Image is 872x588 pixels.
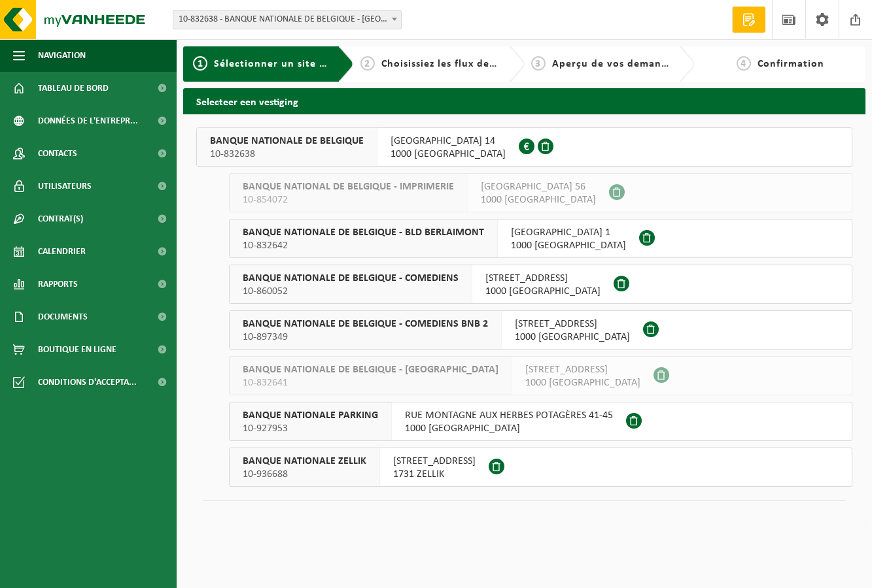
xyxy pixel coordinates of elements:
span: Contacts [38,137,77,170]
span: BANQUE NATIONALE DE BELGIQUE [210,135,364,148]
span: 1731 ZELLIK [393,468,476,481]
span: 1000 [GEOGRAPHIC_DATA] [511,239,626,252]
button: BANQUE NATIONALE DE BELGIQUE 10-832638 [GEOGRAPHIC_DATA] 141000 [GEOGRAPHIC_DATA] [196,127,852,167]
span: Rapports [38,268,78,301]
span: 1000 [GEOGRAPHIC_DATA] [481,193,596,206]
span: Données de l'entrepr... [38,105,138,137]
span: Choisissiez les flux de déchets et récipients [381,59,599,69]
button: BANQUE NATIONALE DE BELGIQUE - COMEDIENS 10-860052 [STREET_ADDRESS]1000 [GEOGRAPHIC_DATA] [229,265,852,304]
span: 1000 [GEOGRAPHIC_DATA] [525,376,640,389]
span: Navigation [38,39,86,72]
span: Sélectionner un site ici [214,59,331,69]
button: BANQUE NATIONALE ZELLIK 10-936688 [STREET_ADDRESS]1731 ZELLIK [229,448,852,487]
span: 10-832638 - BANQUE NATIONALE DE BELGIQUE - BRUXELLES [173,10,401,29]
span: Contrat(s) [38,203,83,235]
span: 10-832641 [243,376,498,389]
span: BANQUE NATIONALE ZELLIK [243,455,366,468]
span: 1000 [GEOGRAPHIC_DATA] [391,148,506,161]
span: 1000 [GEOGRAPHIC_DATA] [485,285,601,298]
button: BANQUE NATIONALE PARKING 10-927953 RUE MONTAGNE AUX HERBES POTAGÈRES 41-451000 [GEOGRAPHIC_DATA] [229,402,852,441]
span: 10-936688 [243,468,366,481]
span: RUE MONTAGNE AUX HERBES POTAGÈRES 41-45 [405,409,613,422]
span: [GEOGRAPHIC_DATA] 56 [481,180,596,193]
button: BANQUE NATIONALE DE BELGIQUE - BLD BERLAIMONT 10-832642 [GEOGRAPHIC_DATA] 11000 [GEOGRAPHIC_DATA] [229,219,852,258]
span: BANQUE NATIONAL DE BELGIQUE - IMPRIMERIE [243,180,454,193]
span: [GEOGRAPHIC_DATA] 14 [391,135,506,148]
span: 10-832638 [210,148,364,161]
span: [STREET_ADDRESS] [485,272,601,285]
span: BANQUE NATIONALE DE BELGIQUE - COMEDIENS BNB 2 [243,318,488,331]
span: BANQUE NATIONALE DE BELGIQUE - BLD BERLAIMONT [243,226,484,239]
h2: Selecteer een vestiging [183,88,865,114]
span: BANQUE NATIONALE DE BELGIQUE - [GEOGRAPHIC_DATA] [243,363,498,376]
span: Confirmation [758,59,824,69]
span: 1000 [GEOGRAPHIC_DATA] [405,422,613,435]
span: Documents [38,301,88,333]
span: Aperçu de vos demandes [552,59,678,69]
span: 3 [531,56,546,71]
span: Calendrier [38,235,86,268]
button: BANQUE NATIONALE DE BELGIQUE - COMEDIENS BNB 2 10-897349 [STREET_ADDRESS]1000 [GEOGRAPHIC_DATA] [229,310,852,350]
span: 1 [193,56,207,71]
span: [STREET_ADDRESS] [393,455,476,468]
span: 10-854072 [243,193,454,206]
span: Conditions d'accepta... [38,366,137,399]
span: BANQUE NATIONALE PARKING [243,409,378,422]
span: Utilisateurs [38,170,92,203]
span: 4 [737,56,751,71]
span: Boutique en ligne [38,333,116,366]
span: 10-860052 [243,285,459,298]
span: 2 [360,56,375,71]
span: 10-832642 [243,239,484,252]
span: BANQUE NATIONALE DE BELGIQUE - COMEDIENS [243,272,459,285]
span: 1000 [GEOGRAPHIC_DATA] [515,331,630,344]
span: 10-927953 [243,422,378,435]
span: [STREET_ADDRESS] [525,363,640,376]
span: 10-832638 - BANQUE NATIONALE DE BELGIQUE - BRUXELLES [173,10,402,29]
span: [GEOGRAPHIC_DATA] 1 [511,226,626,239]
span: [STREET_ADDRESS] [515,318,630,331]
span: 10-897349 [243,331,488,344]
span: Tableau de bord [38,72,109,105]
